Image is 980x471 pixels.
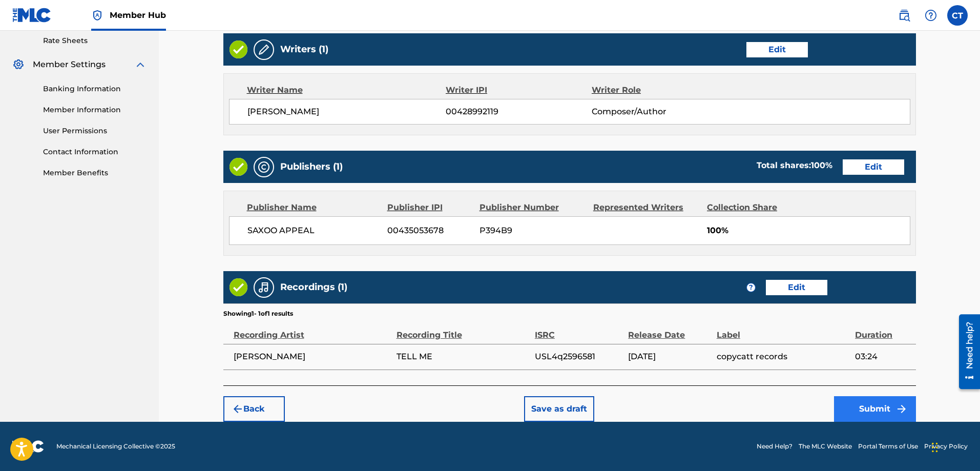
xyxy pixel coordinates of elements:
iframe: Resource Center [951,311,980,393]
span: Mechanical Licensing Collective © 2025 [56,442,175,451]
a: User Permissions [43,126,147,136]
p: Showing 1 - 1 of 1 results [223,309,293,318]
img: MLC Logo [12,8,52,23]
span: 03:24 [855,351,910,363]
img: Writers [258,44,270,56]
button: Save as draft [524,396,594,422]
div: Collection Share [707,201,806,214]
button: Submit [834,396,916,422]
div: Label [717,318,850,341]
button: Edit [746,42,808,57]
button: Edit [843,159,904,175]
span: ? [747,283,755,292]
img: help [925,9,937,22]
span: Composer/Author [592,106,724,118]
div: Recording Artist [234,318,391,341]
button: Back [223,396,285,422]
div: Writer Name [247,84,446,96]
a: The MLC Website [799,442,852,451]
a: Rate Sheets [43,35,147,46]
div: Duration [855,318,910,341]
a: Member Benefits [43,168,147,178]
div: Publisher Number [479,201,586,214]
div: Publisher IPI [387,201,472,214]
div: Writer Role [592,84,724,96]
div: Writer IPI [446,84,592,96]
span: SAXOO APPEAL [247,224,380,237]
span: Member Settings [33,58,106,71]
span: [DATE] [628,351,711,363]
a: Banking Information [43,84,147,94]
h5: Publishers (1) [280,161,343,173]
a: Portal Terms of Use [858,442,918,451]
a: Contact Information [43,147,147,157]
span: 00428992119 [446,106,591,118]
span: 100 % [811,160,832,170]
img: Member Settings [12,58,25,71]
span: TELL ME [397,351,530,363]
img: Valid [230,158,247,176]
img: Publishers [258,161,270,173]
img: Top Rightsholder [91,9,103,22]
span: [PERSON_NAME] [247,106,446,118]
div: Represented Writers [593,201,699,214]
span: P394B9 [479,224,586,237]
a: Need Help? [757,442,793,451]
div: Publisher Name [247,201,380,214]
span: USL4q2596581 [535,351,623,363]
div: ISRC [535,318,623,341]
button: Edit [766,280,827,295]
a: Member Information [43,105,147,115]
h5: Recordings (1) [280,281,347,293]
span: 100% [707,224,910,237]
span: 00435053678 [387,224,472,237]
div: User Menu [947,5,968,26]
img: search [898,9,910,22]
img: Recordings [258,281,270,294]
img: Valid [230,278,247,296]
a: Public Search [894,5,914,26]
div: Recording Title [397,318,530,341]
img: Valid [230,40,247,58]
a: Privacy Policy [924,442,968,451]
span: [PERSON_NAME] [234,351,391,363]
div: Help [921,5,941,26]
div: Release Date [628,318,711,341]
iframe: Chat Widget [929,422,980,471]
h5: Writers (1) [280,44,328,55]
span: Member Hub [110,9,166,21]
span: copycatt records [717,351,850,363]
img: logo [12,440,44,453]
div: Total shares: [757,159,832,172]
img: expand [134,58,147,71]
img: f7272a7cc735f4ea7f67.svg [895,403,908,415]
img: 7ee5dd4eb1f8a8e3ef2f.svg [232,403,244,415]
div: Drag [932,432,938,463]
